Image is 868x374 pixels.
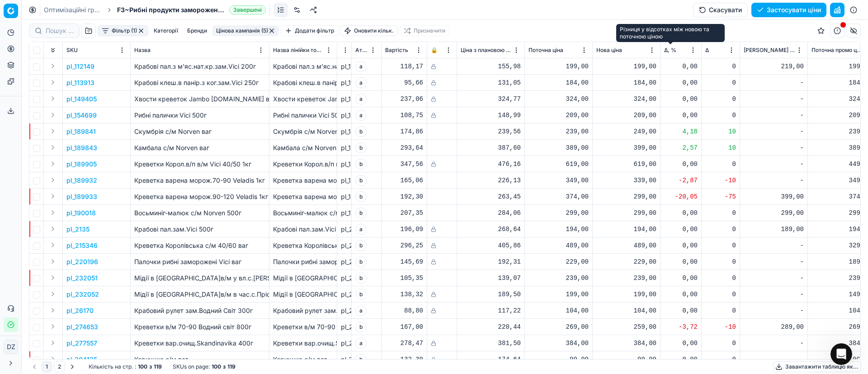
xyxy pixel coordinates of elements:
button: Expand [47,126,58,137]
button: Expand [47,175,58,185]
div: 0,00 [664,160,698,169]
div: - [744,111,804,120]
div: 239,00 [528,127,589,136]
div: pl_189932 [341,176,348,185]
button: pl_277557 [66,339,97,348]
div: pl_232051 [341,274,348,283]
div: 259,00 [596,322,656,331]
strong: 100 [212,363,221,370]
div: Мідії в [GEOGRAPHIC_DATA]в/м в час.с.Пріор.Vici 500г [273,290,333,299]
span: b [355,322,367,332]
div: 155,98 [461,62,521,71]
p: Палочки рибні заморожені Vici ваг [134,257,265,266]
div: 138,32 [385,290,423,299]
span: Атрибут товару [355,47,368,54]
div: pl_189841 [341,127,348,136]
div: 324,00 [596,95,656,104]
div: 189,00 [744,225,804,234]
button: Expand [47,191,58,202]
div: Креветки Корол.в/п в/м Vici 40/50 1кг [273,160,333,169]
div: 131,05 [461,78,521,87]
div: - [744,160,804,169]
div: 0,00 [664,274,698,283]
div: 117,22 [461,306,521,315]
button: Expand [47,305,58,316]
div: 165,06 [385,176,423,185]
button: Expand [47,61,58,71]
button: 1 [42,361,52,372]
div: Рибні палички Vici 500г [273,111,333,120]
div: pl_220196 [341,257,348,266]
p: pl_232052 [66,290,99,299]
div: Креветки в/м 70-90 Водний світ 800г [273,322,333,331]
button: pl_189841 [66,127,96,136]
span: F3~Рибні продукти заморожені - tier_1 [117,5,226,14]
div: Креветка Королівська с/м 40/60 ваг [273,241,333,250]
button: Expand [47,77,58,88]
button: Expand [47,142,58,153]
div: 189,50 [461,290,521,299]
span: a [355,224,367,235]
div: 239,56 [461,127,521,136]
p: Мідії в [GEOGRAPHIC_DATA]в/м у вл.с.[PERSON_NAME].500г [134,274,265,283]
div: - [744,127,804,136]
div: 104,00 [596,306,656,315]
span: F3~Рибні продукти заморожені - tier_1Завершені [117,5,266,14]
div: 339,00 [596,176,656,185]
div: 0 [705,95,736,104]
button: pl_189933 [66,192,97,201]
button: pl_304125 [66,355,97,364]
button: Оновити кільк. [340,25,398,36]
div: pl_274653 [341,322,348,331]
div: 0,00 [664,225,698,234]
button: pl_2135 [66,225,90,234]
p: Крабовий рулет зам.Водний Світ 300г [134,306,265,315]
div: 299,00 [596,192,656,201]
button: Expand [47,354,58,365]
span: Поточна ціна [528,47,563,54]
div: 145,69 [385,257,423,266]
p: Скумбрія с/м Norven ваг [134,127,265,136]
button: pl_232051 [66,274,98,283]
div: 219,00 [744,62,804,71]
button: Expand [47,337,58,348]
div: 237,06 [385,95,423,104]
button: Скасувати [693,3,748,17]
span: a [355,61,367,72]
div: Мідії в [GEOGRAPHIC_DATA]в/м у вл.с.[PERSON_NAME].500г [273,274,333,283]
div: 299,00 [596,208,656,218]
div: -10 [705,322,736,331]
p: Креветка варена морож.90-120 Veladis 1кг [134,192,265,201]
div: pl_189933 [341,192,348,201]
span: a [355,94,367,104]
div: - [744,95,804,104]
span: b [355,191,367,202]
div: 476,16 [461,160,521,169]
div: -75 [705,192,736,201]
div: 174,86 [385,127,423,136]
div: Камбала с/м Norven ваг [273,143,333,152]
nav: breadcrumb [44,5,266,14]
div: 0 [705,208,736,218]
div: 199,00 [596,290,656,299]
div: 347,56 [385,160,423,169]
div: -2,87 [664,176,698,185]
div: Скумбрія с/м Norven ваг [273,127,333,136]
div: 0 [705,274,736,283]
div: 239,00 [528,274,589,283]
div: 0,00 [664,290,698,299]
div: 0,00 [664,111,698,120]
button: pl_189905 [66,160,97,169]
p: Камбала с/м Norven ваг [134,143,265,152]
div: 0,00 [664,257,698,266]
div: pl_189843 [341,143,348,152]
div: Палочки рибні заморожені Vici ваг [273,257,333,266]
span: a [355,305,367,316]
button: Expand all [47,45,58,56]
button: Expand [47,272,58,283]
a: Оптимізаційні групи [44,5,102,14]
